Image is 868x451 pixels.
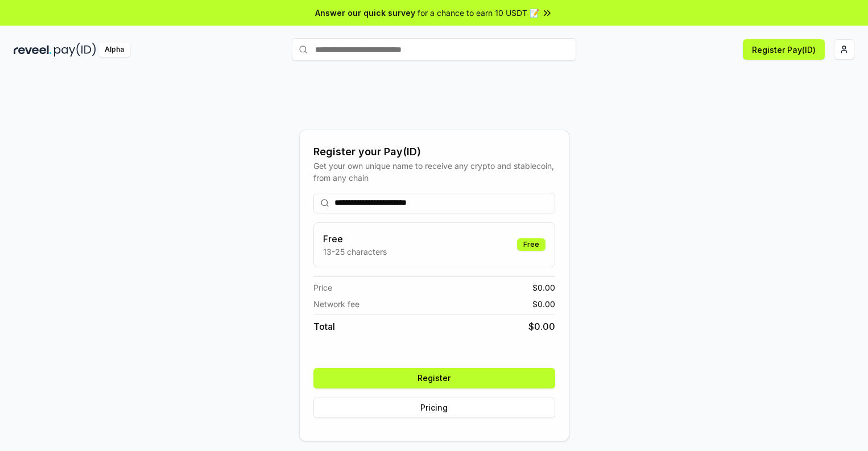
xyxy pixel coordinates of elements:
[418,7,539,19] span: for a chance to earn 10 USDT 📝
[313,320,335,333] span: Total
[14,43,52,57] img: reveel_dark
[313,282,332,293] span: Price
[323,246,387,258] p: 13-25 characters
[532,298,555,310] span: $ 0.00
[98,43,130,57] div: Alpha
[313,368,555,388] button: Register
[313,160,555,184] div: Get your own unique name to receive any crypto and stablecoin, from any chain
[323,232,387,246] h3: Free
[528,320,555,333] span: $ 0.00
[54,43,96,57] img: pay_id
[313,144,555,160] div: Register your Pay(ID)
[315,7,415,19] span: Answer our quick survey
[517,238,545,251] div: Free
[313,398,555,418] button: Pricing
[532,282,555,293] span: $ 0.00
[313,298,359,310] span: Network fee
[743,39,825,60] button: Register Pay(ID)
